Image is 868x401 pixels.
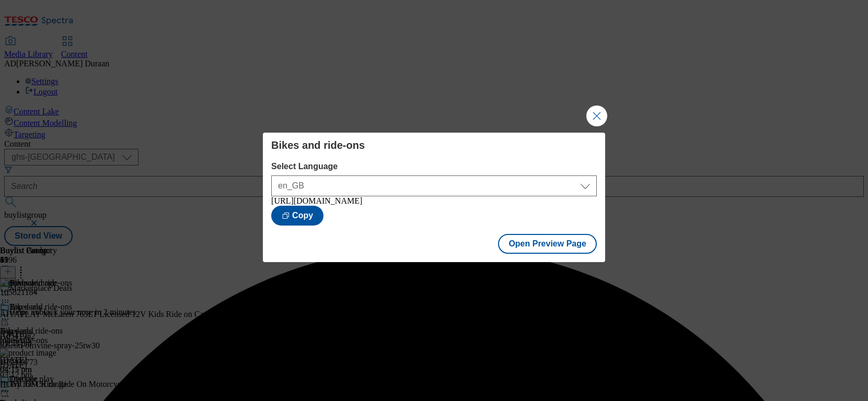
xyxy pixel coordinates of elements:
button: Copy [271,206,323,226]
button: Open Preview Page [498,234,597,254]
label: Select Language [271,162,597,171]
h4: Bikes and ride-ons [271,139,597,151]
div: Modal [263,133,605,262]
button: Close Modal [586,105,607,126]
div: [URL][DOMAIN_NAME] [271,196,597,206]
